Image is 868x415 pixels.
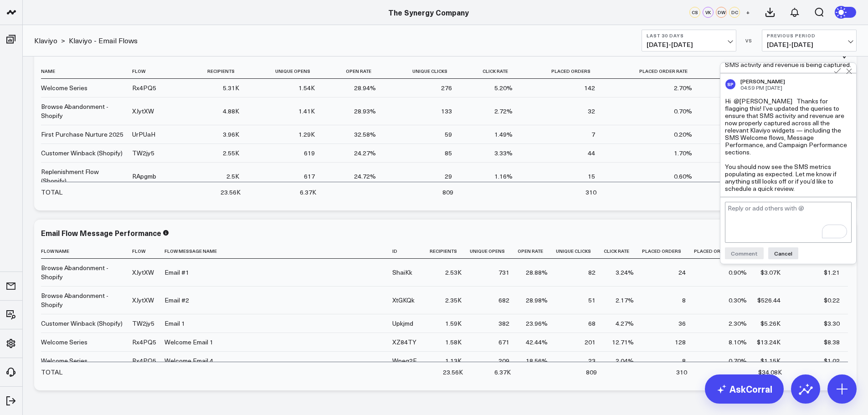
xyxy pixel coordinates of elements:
div: Email 1 [164,319,185,328]
div: Replenishment Flow (Shopify) [41,167,124,185]
div: 59 [445,130,452,139]
div: 7 [591,130,595,139]
button: Last 30 Days[DATE]-[DATE] [642,30,736,51]
div: 36 [678,319,686,328]
div: 2.30% [729,319,747,328]
div: RApgmb [132,172,156,181]
textarea: To enrich screen reader interactions, please activate Accessibility in Grammarly extension settings [725,202,852,243]
div: 15 [588,172,595,181]
div: 1.54K [298,83,315,92]
div: 29 [445,172,452,181]
div: 82 [588,268,596,277]
div: 44 [588,149,595,158]
div: Email Flow Message Performance [41,228,161,238]
div: 2.5K [226,172,239,181]
div: Upkjmd [392,319,413,328]
a: The Synergy Company [388,7,469,17]
div: 4.88K [223,107,239,116]
div: 18.56% [526,356,548,365]
span: [DATE] - [DATE] [767,41,852,48]
div: 23.56K [221,188,241,197]
div: 133 [441,107,452,116]
div: 3.33% [494,149,513,158]
th: Placed Order Rate [694,244,755,259]
div: First Purchase Nurture 2025 [41,130,123,139]
div: $3.30 [824,319,840,328]
div: 0.70% [674,107,692,116]
div: Welcome Series [41,338,87,347]
div: 0.70% [729,356,747,365]
th: Open Rate [323,64,384,79]
div: 12.71% [612,338,634,347]
div: $34.08K [758,368,782,377]
div: 1.49% [494,130,513,139]
div: 1.13K [445,356,462,365]
div: 6.37K [300,188,316,197]
div: 51 [588,296,596,305]
div: DC [729,7,740,18]
div: Customer Winback (Shopify) [41,149,123,158]
div: 24 [678,268,686,277]
div: 682 [498,296,509,305]
div: [PERSON_NAME] [740,78,785,84]
div: 24.72% [354,172,376,181]
div: 0.90% [729,268,747,277]
div: $1.15K [760,356,781,365]
div: $5.26K [760,319,781,328]
div: Browse Abandonment - Shopify [41,102,124,120]
div: 32 [588,107,595,116]
div: 1.70% [674,149,692,158]
div: 8.10% [729,338,747,347]
a: Klaviyo - Email Flows [69,36,138,46]
button: + [742,7,753,18]
div: 310 [586,188,596,197]
div: 809 [586,368,597,377]
div: 2.53K [445,268,462,277]
th: Flow [132,244,164,259]
div: 2.72% [494,107,513,116]
div: XJytXW [132,107,154,116]
div: 1.16% [494,172,513,181]
div: 382 [498,319,509,328]
div: 276 [441,83,452,92]
div: 8 [682,296,686,305]
div: Email #2 [164,296,189,305]
div: 142 [584,83,595,92]
th: Placed Orders [521,64,603,79]
div: $1.21 [824,268,840,277]
th: Unique Clicks [384,64,460,79]
div: 671 [498,338,509,347]
th: Recipients [430,244,470,259]
div: VS [741,38,757,43]
div: 42.44% [526,338,548,347]
th: Revenue [700,64,754,79]
div: $1.02 [824,356,840,365]
a: Klaviyo [34,36,57,46]
div: $8.38 [824,338,840,347]
div: 3.24% [616,268,634,277]
div: TOTAL [41,188,62,197]
th: Click Rate [460,64,521,79]
div: 128 [675,338,686,347]
div: 619 [304,149,315,158]
div: 209 [498,356,509,365]
div: 23 [588,356,596,365]
div: 5.31K [223,83,239,92]
div: 2.04% [616,356,634,365]
a: AskCorral [705,374,784,404]
div: 0.60% [674,172,692,181]
div: 809 [442,188,453,197]
button: Comment [725,247,764,259]
div: 4.27% [616,319,634,328]
div: ShaiKk [392,268,412,277]
div: 6.37K [494,368,511,377]
b: Previous Period [767,33,852,38]
div: SP [725,79,736,90]
div: XZ84TY [392,338,416,347]
div: 2.17% [616,296,634,305]
div: Welcome Series [41,356,87,365]
div: @Corral Support We recently spun up SMS on Klaviyo. I am seeing the "SMS Welcome" flows here, but... [725,3,852,68]
div: 2.70% [674,83,692,92]
div: XJytXW [132,296,154,305]
th: Open Rate [518,244,556,259]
